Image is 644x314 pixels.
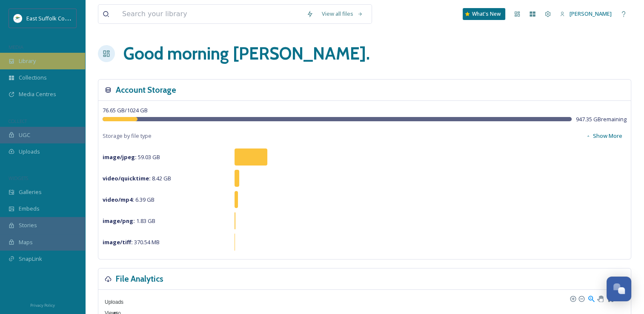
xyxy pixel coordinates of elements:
[9,44,23,50] span: MEDIA
[19,188,42,196] span: Galleries
[578,295,584,301] div: Zoom Out
[19,57,36,65] span: Library
[318,6,367,22] a: View all files
[103,238,160,246] span: 370.54 MB
[103,217,135,225] strong: image/png :
[103,174,151,182] strong: video/quicktime :
[587,294,595,302] div: Selection Zoom
[9,118,27,124] span: COLLECT
[103,153,137,161] strong: image/jpeg :
[98,299,123,305] span: Uploads
[463,8,505,20] a: What's New
[9,175,28,181] span: WIDGETS
[607,294,614,302] div: Reset Zoom
[607,277,631,301] button: Open Chat
[597,296,602,301] div: Panning
[19,205,40,213] span: Embeds
[19,148,40,156] span: Uploads
[615,294,622,302] div: Menu
[19,74,47,82] span: Collections
[123,41,370,66] h1: Good morning [PERSON_NAME] .
[581,128,627,144] button: Show More
[103,238,133,246] strong: image/tiff :
[19,238,33,246] span: Maps
[570,295,575,301] div: Zoom In
[103,153,160,161] span: 59.03 GB
[103,217,155,225] span: 1.83 GB
[19,131,30,139] span: UGC
[103,196,134,203] strong: video/mp4 :
[103,174,171,182] span: 8.42 GB
[19,255,42,263] span: SnapLink
[555,6,616,22] a: [PERSON_NAME]
[103,196,155,203] span: 6.39 GB
[570,10,612,17] span: [PERSON_NAME]
[103,106,148,114] span: 76.65 GB / 1024 GB
[14,14,22,23] img: ESC%20Logo.png
[30,303,55,308] span: Privacy Policy
[19,221,37,229] span: Stories
[116,84,176,96] h3: Account Storage
[116,273,163,285] h3: File Analytics
[19,90,56,98] span: Media Centres
[103,132,152,140] span: Storage by file type
[26,14,77,22] span: East Suffolk Council
[30,300,55,310] a: Privacy Policy
[118,5,302,23] input: Search your library
[576,115,627,123] span: 947.35 GB remaining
